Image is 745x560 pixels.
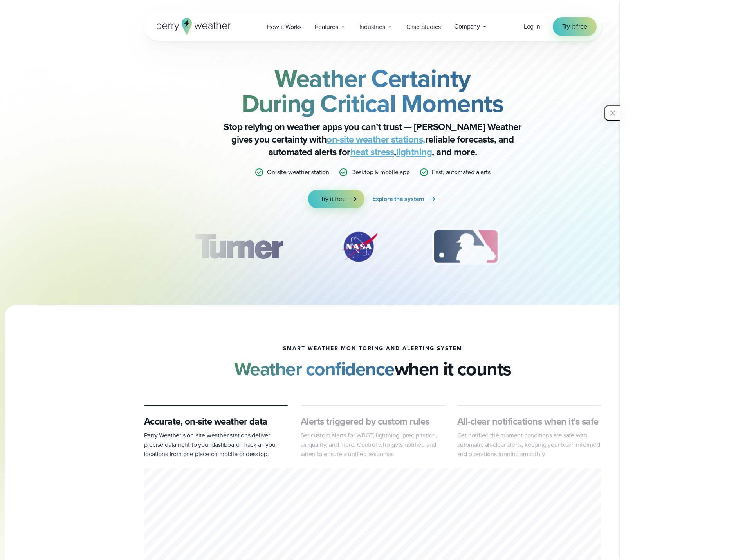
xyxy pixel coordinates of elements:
a: Try it free [308,190,364,208]
img: MLB.svg [424,227,507,266]
a: Try it free [553,17,597,36]
div: 4 of 12 [545,227,607,266]
span: Company [454,22,480,31]
strong: Weather confidence [234,355,395,383]
h3: Alerts triggered by custom rules [301,415,445,428]
a: Explore the system [372,190,437,208]
span: Explore the system [372,194,424,204]
span: How it Works [267,22,302,32]
p: Get notified the moment conditions are safe with automatic all-clear alerts, keeping your team in... [457,431,601,459]
p: Desktop & mobile app [351,168,410,177]
a: How it Works [260,19,308,35]
p: Fast, automated alerts [432,168,491,177]
a: on-site weather stations, [327,132,425,146]
p: Set custom alerts for WBGT, lightning, precipitation, air quality, and more. Control who gets not... [301,431,445,459]
a: heat stress [350,145,394,159]
div: slideshow [183,227,562,270]
h1: smart weather monitoring and alerting system [283,345,462,352]
div: 3 of 12 [424,227,507,266]
span: Case Studies [406,22,441,32]
img: NASA.svg [332,227,387,266]
div: 2 of 12 [332,227,387,266]
a: Case Studies [400,19,448,35]
img: PGA.svg [545,227,607,266]
p: Perry Weather’s on-site weather stations deliver precise data right to your dashboard. Track all ... [144,431,288,459]
strong: Weather Certainty During Critical Moments [242,60,504,122]
div: 1 of 12 [183,227,294,266]
span: Features [315,22,338,32]
span: Try it free [321,194,346,204]
span: Industries [359,22,385,32]
p: On-site weather station [267,168,329,177]
h3: Accurate, on-site weather data [144,415,288,428]
span: Try it free [562,22,587,31]
h3: All-clear notifications when it’s safe [457,415,601,428]
a: Log in [524,22,540,31]
h2: when it counts [234,358,511,380]
img: Turner-Construction_1.svg [183,227,294,266]
p: Stop relying on weather apps you can’t trust — [PERSON_NAME] Weather gives you certainty with rel... [216,121,529,158]
a: lightning [396,145,432,159]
